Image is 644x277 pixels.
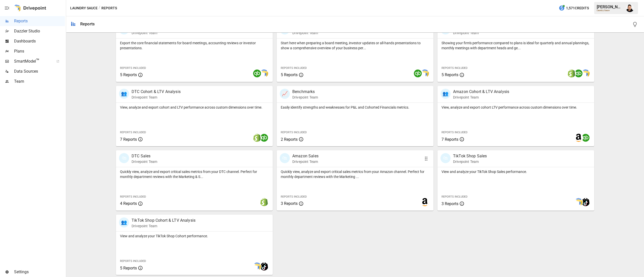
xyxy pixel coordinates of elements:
[119,153,129,163] div: 🛍
[14,28,65,34] span: Dazzler Studio
[281,72,298,77] span: 5 Reports
[120,105,269,110] p: View, analyze and export cohort and LTV performance across custom dimensions over time.
[453,30,485,35] p: Drivepoint Team
[120,40,269,51] p: Export the core financial statements for board meetings, accounting reviews or investor presentat...
[441,40,590,51] p: Showing your firm's performance compared to plans is ideal for quarterly and annual plannings, mo...
[120,137,137,142] span: 7 Reports
[292,89,318,95] p: Benchmarks
[132,30,170,35] p: Drivepoint Team
[453,95,509,100] p: Drivepoint Team
[80,22,95,26] div: Reports
[132,159,157,164] p: Drivepoint Team
[120,266,137,270] span: 5 Reports
[14,78,65,84] span: Team
[568,69,576,77] img: shopify
[281,131,307,134] span: Reports Included
[421,198,429,206] img: amazon
[582,69,590,77] img: smart model
[120,66,146,70] span: Reports Included
[626,4,634,12] img: Francisco Sanchez
[253,69,261,77] img: quickbooks
[70,5,98,11] button: Laundry Sauce
[292,159,318,164] p: Drivepoint Team
[120,131,146,134] span: Reports Included
[14,48,65,54] span: Plans
[441,137,458,142] span: 7 Reports
[597,5,623,9] div: [PERSON_NAME]
[36,58,39,64] span: ™
[281,169,429,179] p: Quickly view, analyze and export critical sales metrics from your Amazon channel. Perfect for mon...
[253,262,261,270] img: smart model
[557,4,591,13] button: 1,571Credits
[582,134,590,142] img: quickbooks
[281,137,298,142] span: 2 Reports
[281,66,307,70] span: Reports Included
[132,223,195,228] p: Drivepoint Team
[253,134,261,142] img: shopify
[120,259,146,263] span: Reports Included
[414,69,422,77] img: quickbooks
[132,217,195,223] p: TikTok Shop Cohort & LTV Analysis
[132,153,157,159] p: DTC Sales
[440,89,451,99] div: 👥
[421,69,429,77] img: smart model
[575,134,583,142] img: amazon
[260,262,268,270] img: tiktok
[119,89,129,99] div: 👥
[441,201,458,206] span: 3 Reports
[120,169,269,179] p: Quickly view, analyze and export critical sales metrics from your DTC channel. Perfect for monthl...
[292,153,318,159] p: Amazon Sales
[440,153,451,163] div: 🛍
[281,40,429,51] p: Start here when preparing a board meeting, investor updates or all-hands presentations to show a ...
[99,5,100,11] div: /
[132,89,181,95] p: DTC Cohort & LTV Analysis
[623,1,637,15] button: Francisco Sanchez
[281,201,298,206] span: 3 Reports
[260,198,268,206] img: shopify
[260,134,268,142] img: quickbooks
[566,5,589,11] span: 1,571 Credits
[281,195,307,198] span: Reports Included
[280,153,290,163] div: 🛍
[14,58,51,64] span: SmartModel
[292,30,322,35] p: Drivepoint Team
[120,201,137,206] span: 4 Reports
[582,198,590,206] img: tiktok
[14,18,65,24] span: Reports
[280,89,290,99] div: 📈
[281,105,429,110] p: Easily identify strengths and weaknesses for P&L and Cohorted Financials metrics.
[441,195,467,198] span: Reports Included
[575,198,583,206] img: smart model
[119,217,129,227] div: 👥
[132,95,181,100] p: Drivepoint Team
[453,153,487,159] p: TikTok Shop Sales
[260,69,268,77] img: smart model
[441,66,467,70] span: Reports Included
[120,234,269,239] p: View and analyze your TikTok Shop Cohort performance.
[441,72,458,77] span: 5 Reports
[453,89,509,95] p: Amazon Cohort & LTV Analysis
[597,9,623,12] div: Laundry Sauce
[14,68,65,74] span: Data Sources
[441,169,590,174] p: View and analyze your TikTok Shop Sales performance.
[120,195,146,198] span: Reports Included
[14,38,65,44] span: Dashboards
[441,105,590,110] p: View, analyze and export cohort LTV performance across custom dimensions over time.
[453,159,487,164] p: Drivepoint Team
[14,269,65,275] span: Settings
[441,131,467,134] span: Reports Included
[120,72,137,77] span: 5 Reports
[575,69,583,77] img: quickbooks
[292,95,318,100] p: Drivepoint Team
